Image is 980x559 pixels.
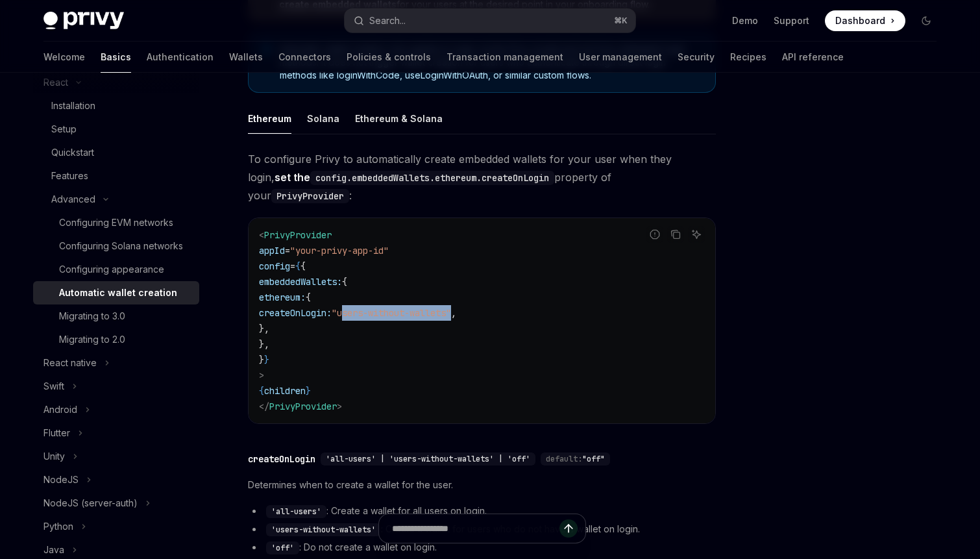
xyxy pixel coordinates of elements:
[43,542,64,558] div: Java
[264,354,269,366] span: }
[447,42,563,73] a: Transaction management
[33,281,199,304] a: Automatic wallet creation
[33,258,199,281] a: Configuring appearance
[43,495,138,511] div: NodeJS (server-auth)
[248,503,716,519] li: : Create a wallet for all users on login.
[33,188,199,211] button: Toggle Advanced section
[33,118,199,141] a: Setup
[43,472,79,488] div: NodeJS
[259,292,306,303] span: ethereum:
[147,42,214,73] a: Authentication
[33,421,199,445] button: Toggle Flutter section
[33,234,199,258] a: Configuring Solana networks
[290,260,295,272] span: =
[51,121,77,137] div: Setup
[614,16,628,26] span: ⌘ K
[646,226,663,243] button: Report incorrect code
[248,453,315,466] div: createOnLogin
[33,398,199,421] button: Toggle Android section
[678,42,715,73] a: Security
[285,245,290,256] span: =
[730,42,766,73] a: Recipes
[782,42,844,73] a: API reference
[33,141,199,164] a: Quickstart
[259,338,269,350] span: },
[59,215,173,230] div: Configuring EVM networks
[43,449,65,464] div: Unity
[51,168,88,184] div: Features
[271,189,349,203] code: PrivyProvider
[269,401,337,412] span: PrivyProvider
[248,150,716,205] span: To configure Privy to automatically create embedded wallets for your user when they login, proper...
[582,454,605,464] span: "off"
[101,42,131,73] a: Basics
[51,145,94,160] div: Quickstart
[259,229,264,241] span: <
[43,402,77,417] div: Android
[392,514,559,543] input: Ask a question...
[259,276,342,288] span: embeddedWallets:
[33,328,199,351] a: Migrating to 2.0
[259,245,285,256] span: appId
[248,477,716,493] span: Determines when to create a wallet for the user.
[451,307,456,319] span: ,
[59,238,183,254] div: Configuring Solana networks
[59,308,125,324] div: Migrating to 3.0
[259,354,264,366] span: }
[916,10,937,31] button: Toggle dark mode
[266,505,326,518] code: 'all-users'
[546,454,582,464] span: default:
[43,12,124,30] img: dark logo
[825,10,905,31] a: Dashboard
[337,401,342,412] span: >
[307,103,339,134] div: Solana
[33,375,199,398] button: Toggle Swift section
[33,515,199,538] button: Toggle Python section
[369,13,406,29] div: Search...
[43,519,73,534] div: Python
[264,385,306,397] span: children
[259,401,269,412] span: </
[326,454,530,464] span: 'all-users' | 'users-without-wallets' | 'off'
[342,276,347,288] span: {
[33,351,199,375] button: Toggle React native section
[51,98,95,114] div: Installation
[835,14,885,27] span: Dashboard
[259,323,269,334] span: },
[300,260,306,272] span: {
[278,42,331,73] a: Connectors
[43,355,97,371] div: React native
[259,260,290,272] span: config
[306,292,311,303] span: {
[33,445,199,468] button: Toggle Unity section
[579,42,662,73] a: User management
[345,9,635,32] button: Open search
[264,229,332,241] span: PrivyProvider
[33,94,199,118] a: Installation
[33,491,199,515] button: Toggle NodeJS (server-auth) section
[306,385,311,397] span: }
[248,103,291,134] div: Ethereum
[59,332,125,347] div: Migrating to 2.0
[310,171,554,185] code: config.embeddedWallets.ethereum.createOnLogin
[259,369,264,381] span: >
[33,211,199,234] a: Configuring EVM networks
[43,379,64,394] div: Swift
[355,103,443,134] div: Ethereum & Solana
[33,468,199,491] button: Toggle NodeJS section
[295,260,300,272] span: {
[51,192,95,207] div: Advanced
[332,307,451,319] span: "users-without-wallets"
[43,425,70,441] div: Flutter
[290,245,389,256] span: "your-privy-app-id"
[59,285,177,301] div: Automatic wallet creation
[732,14,758,27] a: Demo
[59,262,164,277] div: Configuring appearance
[259,385,264,397] span: {
[229,42,263,73] a: Wallets
[259,307,332,319] span: createOnLogin:
[559,519,578,538] button: Send message
[33,304,199,328] a: Migrating to 3.0
[688,226,705,243] button: Ask AI
[667,226,684,243] button: Copy the contents from the code block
